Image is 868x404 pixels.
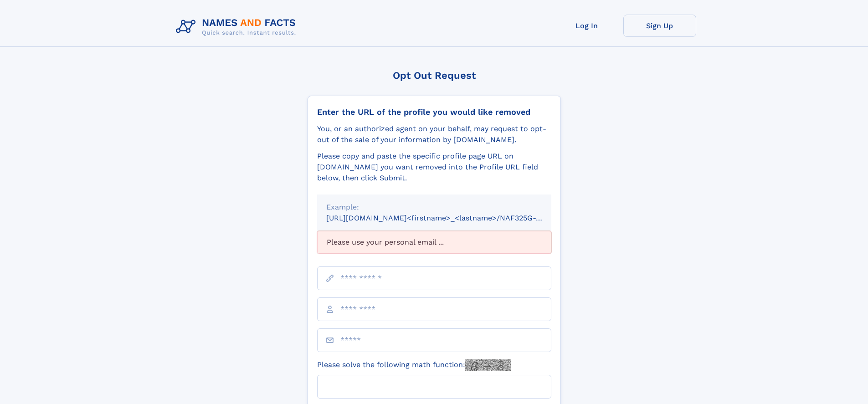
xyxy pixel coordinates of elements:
div: Please use your personal email ... [317,231,551,254]
a: Sign Up [623,15,696,37]
div: Please copy and paste the specific profile page URL on [DOMAIN_NAME] you want removed into the Pr... [317,151,551,184]
div: Example: [326,202,542,213]
label: Please solve the following math function: [317,359,511,371]
a: Log In [550,15,623,37]
div: Opt Out Request [308,70,561,81]
div: You, or an authorized agent on your behalf, may request to opt-out of the sale of your informatio... [317,123,551,145]
img: Logo Names and Facts [172,15,303,39]
small: [URL][DOMAIN_NAME]<firstname>_<lastname>/NAF325G-xxxxxxxx [326,214,569,222]
div: Enter the URL of the profile you would like removed [317,107,551,117]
